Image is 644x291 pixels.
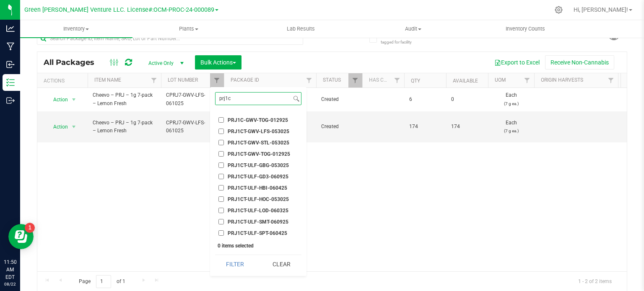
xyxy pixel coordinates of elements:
[228,208,288,213] span: PRJ1CT-ULF-LOD-060325
[228,197,289,202] span: PRJ1CT-ULF-HOC-053025
[553,6,564,14] div: Manage settings
[571,275,618,288] span: 1 - 2 of 2 items
[6,24,15,33] inline-svg: Analytics
[44,78,84,84] div: Actions
[166,91,219,107] span: CPRJ7-GWV-LFS-061025
[218,162,224,168] input: PRJ1CT-ULF-GBG-053025
[469,20,582,38] a: Inventory Counts
[228,129,289,134] span: PRJ1CT-GWV-LFS-053025
[218,174,224,179] input: PRJ1CT-ULF-GD3-060925
[4,281,16,287] p: 08/22
[218,129,224,134] input: PRJ1CT-GWV-LFS-053025
[357,25,469,33] span: Audit
[218,219,224,224] input: PRJ1CT-ULF-SMT-060925
[228,163,289,168] span: PRJ1CT-ULF-GBG-053025
[218,185,224,191] input: PRJ1CT-ULF-HBI-060425
[20,20,132,38] a: Inventory
[200,59,236,66] span: Bulk Actions
[231,77,259,83] a: Package ID
[37,32,303,45] input: Search Package ID, Item Name, SKU, Lot or Part Number...
[604,73,618,88] a: Filter
[453,78,478,84] a: Available
[245,20,357,38] a: Lab Results
[495,77,506,83] a: UOM
[323,77,341,83] a: Status
[218,243,299,249] div: 0 items selected
[6,78,15,87] inline-svg: Inventory
[218,230,224,236] input: PRJ1CT-ULF-SPT-060425
[166,119,219,135] span: CPRJ7-GWV-LFS-061025
[409,123,441,131] span: 174
[493,100,529,108] p: (7 g ea.)
[321,123,357,131] span: Created
[574,6,628,13] span: Hi, [PERSON_NAME]!
[218,196,224,202] input: PRJ1CT-ULF-HOC-053025
[411,78,420,84] a: Qty
[493,91,529,107] span: Each
[216,93,291,105] input: Search
[381,33,423,45] span: Include items not tagged for facility
[133,25,244,33] span: Plants
[46,94,68,106] span: Action
[541,77,583,83] a: Origin Harvests
[218,151,224,157] input: PRJ1CT-GWV-TOG-012925
[520,73,534,88] a: Filter
[357,20,469,38] a: Audit
[228,152,290,157] span: PRJ1CT-GWV-TOG-012925
[451,95,483,103] span: 0
[4,258,16,281] p: 11:50 AM EDT
[390,73,404,88] a: Filter
[228,140,289,145] span: PRJ1CT-GWV-STL-053025
[24,6,214,13] span: Green [PERSON_NAME] Venture LLC. License#:OCM-PROC-24-000089
[228,185,287,191] span: PRJ1CT-ULF-HBI-060425
[69,94,79,106] span: select
[96,275,111,288] input: 1
[348,73,362,88] a: Filter
[451,123,483,131] span: 174
[168,77,198,83] a: Lot Number
[20,25,132,33] span: Inventory
[69,121,79,133] span: select
[93,91,156,107] span: Cheevo – PRJ – 1g 7-pack – Lemon Fresh
[228,219,288,224] span: PRJ1CT-ULF-SMT-060925
[218,117,224,123] input: PRJ1C-GWV-TOG-012925
[93,119,156,135] span: Cheevo – PRJ – 1g 7-pack – Lemon Fresh
[218,208,224,213] input: PRJ1CT-ULF-LOD-060325
[493,127,529,135] p: (7 g ea.)
[195,55,241,70] button: Bulk Actions
[210,73,224,88] a: Filter
[46,121,68,133] span: Action
[302,73,316,88] a: Filter
[132,20,245,38] a: Plants
[228,106,288,111] span: PRJ1C-GWV-SDZ-012225
[25,223,35,233] iframe: Resource center unread badge
[218,140,224,145] input: PRJ1CT-GWV-STL-053025
[275,25,326,33] span: Lab Results
[8,224,34,249] iframe: Resource center
[494,25,556,33] span: Inventory Counts
[215,255,255,273] button: Filter
[6,60,15,69] inline-svg: Inbound
[6,96,15,105] inline-svg: Outbound
[6,42,15,51] inline-svg: Manufacturing
[321,95,357,103] span: Created
[94,77,121,83] a: Item Name
[545,55,614,70] button: Receive Non-Cannabis
[228,231,287,236] span: PRJ1CT-ULF-SPT-060425
[489,55,545,70] button: Export to Excel
[362,73,404,88] th: Has COA
[261,255,301,273] button: Clear
[493,119,529,135] span: Each
[72,275,132,288] span: Page of 1
[228,118,288,123] span: PRJ1C-GWV-TOG-012925
[228,174,288,179] span: PRJ1CT-ULF-GD3-060925
[409,95,441,103] span: 6
[147,73,161,88] a: Filter
[44,58,103,67] span: All Packages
